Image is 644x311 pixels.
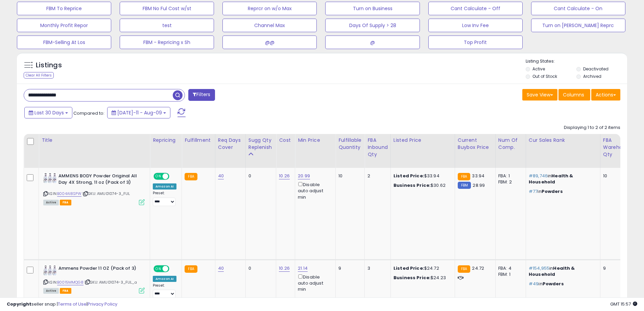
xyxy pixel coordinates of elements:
[393,173,424,179] b: Listed Price:
[473,182,485,188] span: 28.99
[610,301,637,307] span: 2025-09-9 15:57 GMT
[472,265,484,271] span: 24.72
[298,273,330,293] div: Disable auto adjust min
[325,19,420,32] button: Days Of Supply > 28
[57,280,84,285] a: B0015MMQG8
[73,110,104,116] span: Compared to:
[298,265,308,272] a: 21.14
[279,265,290,272] a: 10.26
[58,173,141,187] b: AMMENS BODY Powder Original All Day 4X Strong, 11 oz (Pack of 3)
[498,137,523,151] div: Num of Comp.
[529,188,538,195] span: #77
[529,265,549,271] span: #154,955
[154,174,163,179] span: ON
[458,182,471,189] small: FBM
[43,265,145,293] div: ASIN:
[7,301,117,308] div: seller snap | |
[60,288,71,294] span: FBA
[393,265,450,271] div: $24.72
[529,173,573,185] span: Health & Household
[325,36,420,49] button: @
[185,137,212,144] div: Fulfillment
[393,173,450,179] div: $33.94
[498,271,521,277] div: FBM: 1
[222,36,317,49] button: @@
[188,89,215,101] button: Filters
[529,188,595,195] p: in
[43,173,145,204] div: ASIN:
[17,2,111,15] button: FBM To Reprice
[529,265,575,277] span: Health & Household
[498,179,521,185] div: FBM: 2
[279,137,292,144] div: Cost
[583,73,601,79] label: Archived
[532,66,545,72] label: Active
[153,183,176,190] div: Amazon AI
[393,274,431,281] b: Business Price:
[564,125,620,131] div: Displaying 1 to 2 of 2 items
[168,266,179,271] span: OFF
[222,2,317,15] button: Reprcr on w/o Max
[526,58,627,65] p: Listing States:
[367,173,385,179] div: 2
[42,137,147,144] div: Title
[393,275,450,281] div: $24.23
[458,265,470,273] small: FBA
[43,265,57,276] img: 41Y60l36L6L._SL40_.jpg
[522,89,557,101] button: Save View
[279,173,290,179] a: 10.26
[120,2,214,15] button: FBM No Ful Cost w/st
[154,266,163,271] span: ON
[153,283,176,298] div: Preset:
[603,137,631,158] div: FBA Warehouse Qty
[82,191,130,196] span: | SKU: AMU01074-3_FUL
[120,36,214,49] button: FBM - Repricing x Sh
[367,265,385,271] div: 3
[218,137,243,151] div: Req Days Cover
[120,19,214,32] button: test
[218,173,224,179] a: 40
[532,73,557,79] label: Out of Stock
[57,191,81,197] a: B004AI8SPW
[591,89,620,101] button: Actions
[529,173,595,185] p: in
[43,288,59,294] span: All listings currently available for purchase on Amazon
[43,173,57,183] img: 41Y60l36L6L._SL40_.jpg
[428,2,523,15] button: Cant Calculate - Off
[248,265,271,271] div: 0
[218,265,224,272] a: 40
[185,173,197,180] small: FBA
[325,2,420,15] button: Turn on Business
[36,61,62,70] h5: Listings
[531,2,625,15] button: Cant Calculate - On
[248,137,273,151] div: Sugg Qty Replenish
[248,173,271,179] div: 0
[393,182,431,188] b: Business Price:
[34,109,64,116] span: Last 30 Days
[472,173,484,179] span: 33.94
[298,137,333,144] div: Min Price
[298,181,330,200] div: Disable auto adjust min
[603,173,629,179] div: 10
[7,301,31,307] strong: Copyright
[393,265,424,271] b: Listed Price:
[153,191,176,206] div: Preset:
[558,89,590,101] button: Columns
[168,174,179,179] span: OFF
[458,137,493,151] div: Current Buybox Price
[60,200,71,205] span: FBA
[529,265,595,277] p: in
[17,19,111,32] button: Monthly Profit Repor
[529,137,597,144] div: Cur Sales Rank
[85,280,137,285] span: | SKU: AMU01074-3_FUL_a
[153,137,179,144] div: Repricing
[529,173,548,179] span: #89,746
[529,281,539,287] span: #49
[17,36,111,49] button: FBM-Selling At Los
[338,173,359,179] div: 10
[542,188,563,195] span: Powders
[58,301,87,307] a: Terms of Use
[338,265,359,271] div: 9
[428,19,523,32] button: Low Inv Fee
[583,66,609,72] label: Deactivated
